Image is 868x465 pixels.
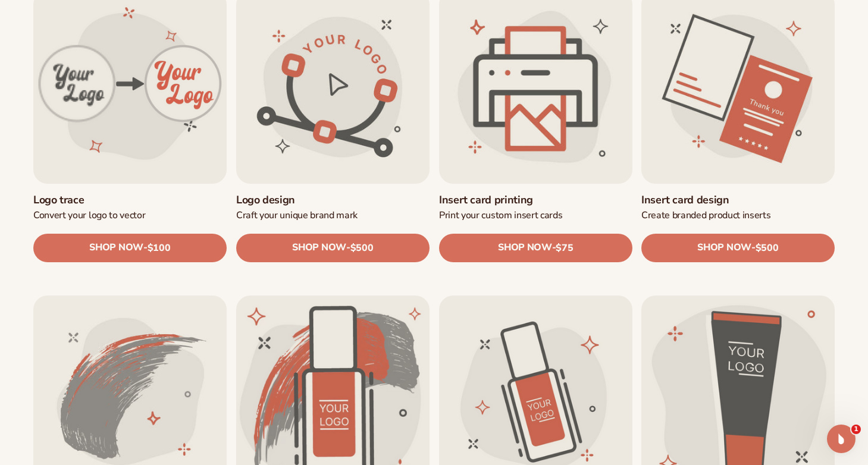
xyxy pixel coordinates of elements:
a: Insert card design [641,193,835,207]
span: $500 [756,243,779,254]
a: SHOP NOW- $500 [236,234,430,262]
a: Insert card printing [439,193,632,207]
a: Logo design [236,193,430,207]
span: $100 [148,243,171,254]
span: SHOP NOW [292,243,346,254]
a: SHOP NOW- $500 [641,234,835,262]
span: SHOP NOW [89,243,143,254]
span: SHOP NOW [498,243,551,254]
span: $75 [556,243,573,254]
a: SHOP NOW- $75 [439,234,632,262]
span: $500 [350,243,373,254]
a: SHOP NOW- $100 [33,234,227,262]
a: Logo trace [33,193,227,207]
span: 1 [851,425,861,434]
iframe: Intercom live chat [827,425,856,453]
span: SHOP NOW [698,243,751,254]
